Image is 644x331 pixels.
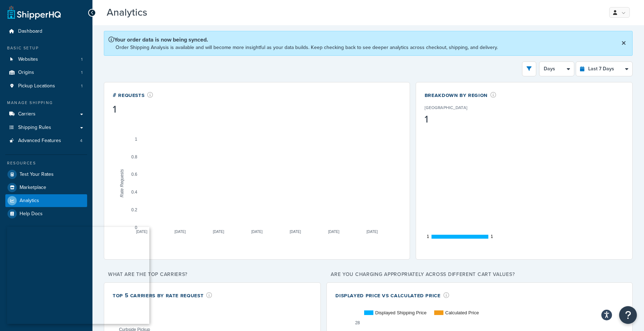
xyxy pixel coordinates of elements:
a: Pickup Locations1 [5,80,87,93]
button: open filter drawer [522,61,536,76]
text: [DATE] [328,229,340,233]
span: Analytics [20,198,39,204]
li: Advanced Features [5,134,87,147]
span: Websites [18,56,38,63]
text: 0.2 [131,207,137,212]
p: Are you charging appropriately across different cart values? [326,270,633,280]
a: Websites1 [5,53,87,66]
text: Displayed Shipping Price [375,310,427,315]
p: Your order data is now being synced. [108,36,498,44]
text: [DATE] [213,229,224,233]
text: 0 [135,225,137,230]
a: Carriers [5,108,87,121]
text: 0.6 [131,172,137,177]
a: Help Docs [5,207,87,220]
div: Manage Shipping [5,100,87,106]
span: 4 [80,138,83,144]
a: Analytics [5,194,87,207]
div: Displayed Price vs Calculated Price [335,291,449,299]
li: Websites [5,53,87,66]
text: 0.8 [131,154,137,159]
li: Pickup Locations [5,80,87,93]
span: Dashboard [18,28,42,34]
div: Top 5 Carriers by Rate Request [113,291,212,299]
p: [GEOGRAPHIC_DATA] [425,104,467,111]
span: Marketplace [20,185,46,191]
div: Breakdown by Region [425,91,496,99]
text: 1 [135,136,137,141]
div: # Requests [113,91,153,99]
a: Marketplace [5,181,87,194]
svg: A chart. [425,108,624,243]
a: Shipping Rules [5,121,87,134]
text: [DATE] [175,229,186,233]
span: Origins [18,70,34,76]
div: Resources [5,160,87,166]
span: 1 [81,56,83,63]
span: Pickup Locations [18,83,55,89]
svg: A chart. [113,116,401,251]
text: 1 [427,234,429,239]
button: Open Resource Center [619,306,637,324]
span: Test Your Rates [20,172,54,178]
text: Calculated Price [445,310,479,315]
li: Origins [5,66,87,79]
span: Shipping Rules [18,125,51,131]
span: 1 [81,70,83,76]
a: Origins1 [5,66,87,79]
a: Dashboard [5,25,87,38]
span: Advanced Features [18,138,61,144]
text: [DATE] [367,229,378,233]
div: Basic Setup [5,45,87,51]
span: Carriers [18,111,36,117]
a: Advanced Features4 [5,134,87,147]
text: [DATE] [251,229,263,233]
text: 1 [490,234,493,239]
p: Order Shipping Analysis is available and will become more insightful as your data builds. Keep ch... [116,44,498,51]
span: 1 [81,83,83,89]
a: Test Your Rates [5,168,87,181]
span: Help Docs [20,211,43,217]
h3: Analytics [107,7,597,18]
text: Rate Requests [119,169,124,197]
text: 0.4 [131,190,137,195]
text: [DATE] [290,229,301,233]
text: 28 [355,320,360,325]
div: 1 [425,114,489,124]
p: What are the top carriers? [104,270,321,280]
span: Beta [149,10,173,18]
div: 1 [113,104,153,114]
